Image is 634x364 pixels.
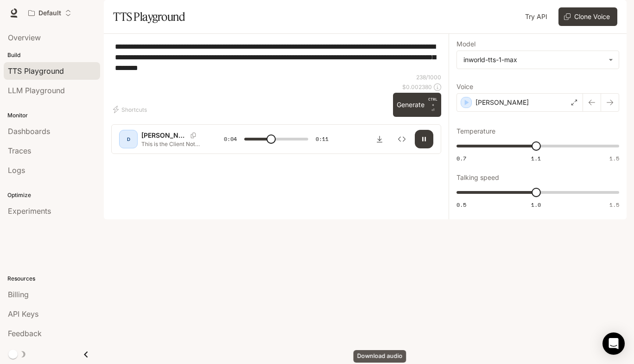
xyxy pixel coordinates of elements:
[558,7,617,26] button: Clone Voice
[521,7,551,26] a: Try API
[141,140,202,148] p: This is the Client Notes Edit form. It allows you to create, update, and manage notes for a clien...
[609,154,619,162] span: 1.5
[428,96,437,113] p: ⏎
[531,201,541,209] span: 1.0
[224,134,237,144] span: 0:04
[456,174,499,181] p: Talking speed
[113,7,185,26] h1: TTS Playground
[531,154,541,162] span: 1.1
[457,51,619,69] div: inworld-tts-1-max
[609,201,619,209] span: 1.5
[24,4,76,22] button: Open workspace menu
[475,98,529,107] p: [PERSON_NAME]
[456,201,466,209] span: 0.5
[38,9,61,17] p: Default
[121,132,136,147] div: D
[456,83,473,90] p: Voice
[393,93,441,117] button: GenerateCTRL +⏎
[456,154,466,162] span: 0.7
[141,131,187,140] p: [PERSON_NAME]
[402,83,432,91] p: $ 0.002380
[428,96,437,108] p: CTRL +
[463,55,604,64] div: inworld-tts-1-max
[456,41,475,47] p: Model
[316,134,329,144] span: 0:11
[416,73,441,81] p: 238 / 1000
[602,332,625,355] div: Open Intercom Messenger
[354,350,406,363] div: Download audio
[370,130,389,148] button: Download audio
[456,128,495,134] p: Temperature
[111,102,151,117] button: Shortcuts
[187,133,200,138] button: Copy Voice ID
[393,130,411,148] button: Inspect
